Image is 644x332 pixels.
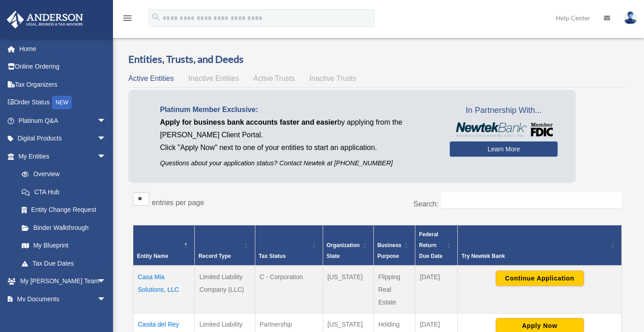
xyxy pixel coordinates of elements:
[310,75,356,82] span: Inactive Trusts
[133,266,195,313] td: Casa Mia Solutions, LLC
[624,11,637,24] img: User Pic
[255,225,323,266] th: Tax Status: Activate to sort
[188,75,239,82] span: Inactive Entities
[323,266,373,313] td: [US_STATE]
[152,199,204,206] label: entries per page
[6,147,115,165] a: My Entitiesarrow_drop_down
[128,52,626,66] h3: Entities, Trusts, and Deeds
[254,75,295,82] span: Active Trusts
[373,266,415,313] td: Flipping Real Estate
[151,12,161,22] i: search
[198,253,231,259] span: Record Type
[414,200,438,208] label: Search:
[13,254,115,272] a: Tax Due Dates
[160,116,436,141] p: by applying from the [PERSON_NAME] Client Portal.
[97,290,115,309] span: arrow_drop_down
[13,183,115,201] a: CTA Hub
[461,251,608,262] div: Try Newtek Bank
[496,271,584,286] button: Continue Application
[13,165,111,183] a: Overview
[419,231,442,259] span: Federal Return Due Date
[6,58,120,76] a: Online Ordering
[13,219,115,237] a: Binder Walkthrough
[133,225,195,266] th: Entity Name: Activate to invert sorting
[415,266,458,313] td: [DATE]
[195,225,255,266] th: Record Type: Activate to sort
[4,11,86,28] img: Anderson Advisors Platinum Portal
[377,242,401,259] span: Business Purpose
[6,94,120,112] a: Order StatusNEW
[6,75,120,94] a: Tax Organizers
[323,225,373,266] th: Organization State: Activate to sort
[160,158,436,169] p: Questions about your application status? Contact Newtek at [PHONE_NUMBER]
[13,201,115,219] a: Entity Change Request
[450,141,558,157] a: Learn More
[255,266,323,313] td: C - Corporation
[6,112,120,130] a: Platinum Q&Aarrow_drop_down
[6,272,120,290] a: My [PERSON_NAME] Teamarrow_drop_down
[122,16,133,23] a: menu
[97,112,115,130] span: arrow_drop_down
[97,272,115,291] span: arrow_drop_down
[458,225,622,266] th: Try Newtek Bank : Activate to sort
[128,75,174,82] span: Active Entities
[6,40,120,58] a: Home
[415,225,458,266] th: Federal Return Due Date: Activate to sort
[122,13,133,23] i: menu
[160,103,436,116] p: Platinum Member Exclusive:
[195,266,255,313] td: Limited Liability Company (LLC)
[259,253,286,259] span: Tax Status
[137,253,168,259] span: Entity Name
[52,96,72,109] div: NEW
[450,103,558,118] span: In Partnership With...
[327,242,360,259] span: Organization State
[97,130,115,148] span: arrow_drop_down
[97,147,115,166] span: arrow_drop_down
[454,122,553,137] img: NewtekBankLogoSM.png
[13,237,115,255] a: My Blueprint
[160,118,337,126] span: Apply for business bank accounts faster and easier
[6,130,120,148] a: Digital Productsarrow_drop_down
[373,225,415,266] th: Business Purpose: Activate to sort
[6,290,120,308] a: My Documentsarrow_drop_down
[160,141,436,154] p: Click "Apply Now" next to one of your entities to start an application.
